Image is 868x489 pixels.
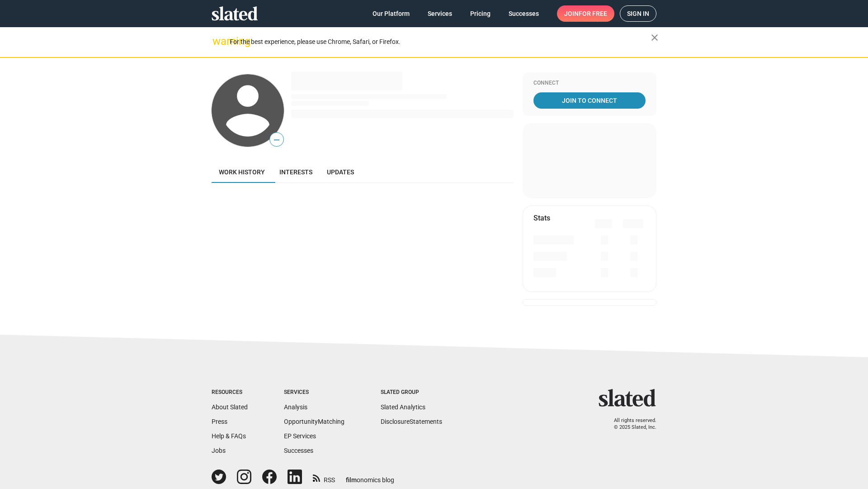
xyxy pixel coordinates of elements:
span: for free [579,5,607,22]
span: Successes [509,5,539,22]
mat-card-title: Stats [533,213,550,223]
span: — [270,134,283,146]
mat-icon: close [649,32,660,43]
span: Work history [219,168,265,176]
a: Pricing [463,5,498,22]
a: Services [420,5,459,22]
span: film [346,476,357,484]
a: Join To Connect [533,92,646,109]
mat-icon: warning [212,36,223,47]
a: Updates [320,161,361,183]
a: Analysis [284,403,307,411]
span: Services [428,5,452,22]
a: EP Services [284,432,316,440]
a: Successes [501,5,546,22]
a: About Slated [212,403,248,411]
div: For the best experience, please use Chrome, Safari, or Firefox. [230,36,651,48]
a: Press [212,418,227,425]
a: RSS [313,470,335,484]
a: Joinfor free [557,5,614,22]
div: Resources [212,389,248,396]
span: Join [564,5,607,22]
a: Sign in [620,5,656,22]
div: Connect [533,80,646,87]
span: Interests [279,168,312,176]
span: Join To Connect [535,92,644,109]
a: Successes [284,447,313,454]
p: All rights reserved. © 2025 Slated, Inc. [604,417,656,431]
div: Services [284,389,344,396]
a: Slated Analytics [381,403,425,411]
span: Our Platform [373,5,410,22]
span: Pricing [470,5,491,22]
a: DisclosureStatements [381,418,442,425]
span: Updates [327,168,354,176]
a: Jobs [212,447,226,454]
a: Our Platform [365,5,417,22]
a: filmonomics blog [346,469,394,484]
div: Slated Group [381,389,442,396]
a: OpportunityMatching [284,418,344,425]
a: Interests [272,161,320,183]
a: Work history [212,161,272,183]
a: Help & FAQs [212,432,246,440]
span: Sign in [627,6,649,21]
